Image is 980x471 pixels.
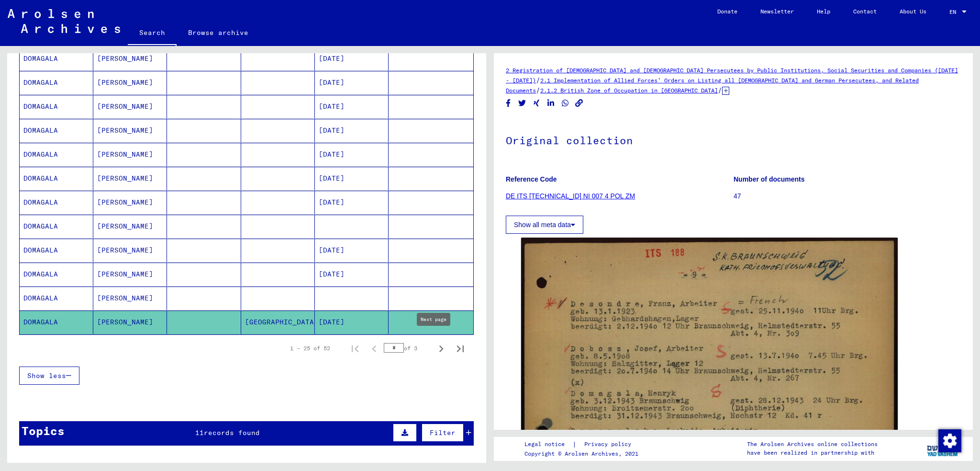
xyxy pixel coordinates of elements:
[93,310,167,334] mat-cell: [PERSON_NAME]
[925,437,961,460] img: yv_logo.png
[290,344,330,353] div: 1 – 25 of 52
[93,143,167,166] mat-cell: [PERSON_NAME]
[241,310,315,334] mat-cell: [GEOGRAPHIC_DATA]
[195,428,204,437] span: 11
[93,263,167,286] mat-cell: [PERSON_NAME]
[938,429,961,452] img: Change consent
[524,439,643,449] div: |
[20,287,93,310] mat-cell: DOMAGALA
[315,310,389,334] mat-cell: [DATE]
[93,239,167,262] mat-cell: [PERSON_NAME]
[20,119,93,142] mat-cell: DOMAGALA
[315,47,389,70] mat-cell: [DATE]
[574,97,584,109] button: Copy link
[20,263,93,286] mat-cell: DOMAGALA
[345,339,365,358] button: First page
[734,191,961,201] p: 47
[718,86,722,94] span: /
[432,339,451,358] button: Next page
[315,71,389,94] mat-cell: [DATE]
[747,448,878,457] p: have been realized in partnership with
[949,9,960,15] span: EN
[27,371,66,380] span: Show less
[315,191,389,214] mat-cell: [DATE]
[20,143,93,166] mat-cell: DOMAGALA
[315,119,389,142] mat-cell: [DATE]
[93,215,167,238] mat-cell: [PERSON_NAME]
[517,97,527,109] button: Share on Twitter
[20,167,93,190] mat-cell: DOMAGALA
[20,71,93,94] mat-cell: DOMAGALA
[524,439,572,449] a: Legal notice
[506,67,958,84] a: 2 Registration of [DEMOGRAPHIC_DATA] and [DEMOGRAPHIC_DATA] Persecutees by Public Institutions, S...
[315,167,389,190] mat-cell: [DATE]
[93,119,167,142] mat-cell: [PERSON_NAME]
[20,215,93,238] mat-cell: DOMAGALA
[503,97,513,109] button: Share on Facebook
[384,344,432,353] div: of 3
[93,191,167,214] mat-cell: [PERSON_NAME]
[315,263,389,286] mat-cell: [DATE]
[524,449,643,458] p: Copyright © Arolsen Archives, 2021
[506,216,583,234] button: Show all meta data
[177,21,260,44] a: Browse archive
[20,191,93,214] mat-cell: DOMAGALA
[204,428,260,437] span: records found
[20,95,93,118] mat-cell: DOMAGALA
[430,428,456,437] span: Filter
[315,143,389,166] mat-cell: [DATE]
[8,9,120,33] img: Arolsen_neg.svg
[128,21,177,46] a: Search
[93,287,167,310] mat-cell: [PERSON_NAME]
[546,97,556,109] button: Share on LinkedIn
[747,440,878,448] p: The Arolsen Archives online collections
[93,167,167,190] mat-cell: [PERSON_NAME]
[506,192,635,200] a: DE ITS [TECHNICAL_ID] NI 007 4 POL ZM
[93,95,167,118] mat-cell: [PERSON_NAME]
[734,175,805,183] b: Number of documents
[19,367,79,385] button: Show less
[93,71,167,94] mat-cell: [PERSON_NAME]
[315,239,389,262] mat-cell: [DATE]
[532,97,542,109] button: Share on Xing
[536,76,540,84] span: /
[506,118,961,161] h1: Original collection
[506,77,919,94] a: 2.1 Implementation of Allied Forces’ Orders on Listing all [DEMOGRAPHIC_DATA] and German Persecut...
[422,424,464,442] button: Filter
[451,339,470,358] button: Last page
[560,97,570,109] button: Share on WhatsApp
[536,86,540,94] span: /
[577,439,643,449] a: Privacy policy
[20,47,93,70] mat-cell: DOMAGALA
[20,310,93,334] mat-cell: DOMAGALA
[93,47,167,70] mat-cell: [PERSON_NAME]
[315,95,389,118] mat-cell: [DATE]
[506,175,557,183] b: Reference Code
[20,239,93,262] mat-cell: DOMAGALA
[540,87,718,94] a: 2.1.2 British Zone of Occupation in [GEOGRAPHIC_DATA]
[22,422,65,439] div: Topics
[365,339,384,358] button: Previous page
